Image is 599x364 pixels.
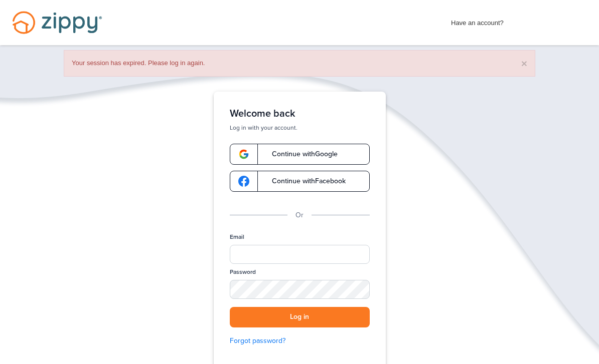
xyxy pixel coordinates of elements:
input: Email [230,245,370,264]
div: Your session has expired. Please log in again. [64,50,535,77]
a: Forgot password? [230,335,370,346]
h1: Welcome back [230,108,370,120]
label: Email [230,233,244,241]
img: google-logo [238,149,249,160]
input: Password [230,280,370,299]
button: × [521,58,527,69]
span: Continue with Facebook [262,178,346,185]
p: Or [295,210,304,221]
a: google-logoContinue withGoogle [230,144,370,165]
img: google-logo [238,176,249,187]
a: google-logoContinue withFacebook [230,171,370,192]
p: Log in with your account. [230,124,370,132]
button: Log in [230,307,370,327]
label: Password [230,268,256,276]
span: Have an account? [451,13,504,29]
span: Continue with Google [262,151,338,158]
